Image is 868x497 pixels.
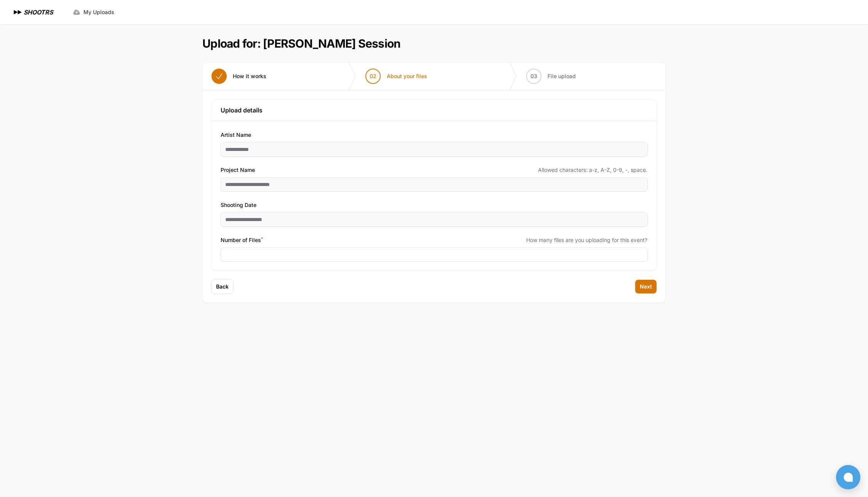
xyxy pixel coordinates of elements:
[202,63,275,90] button: How it works
[640,283,652,290] span: Next
[635,280,657,293] button: Next
[526,236,647,244] span: How many files are you uploading for this event?
[517,63,585,90] button: 03 File upload
[356,63,436,90] button: 02 About your files
[836,465,860,489] button: Open chat window
[216,283,229,290] span: Back
[233,72,266,80] span: How it works
[68,5,119,19] a: My Uploads
[538,166,647,174] span: Allowed characters: a-z, A-Z, 0-9, -, space.
[370,72,376,80] span: 02
[548,72,576,80] span: File upload
[221,165,255,175] span: Project Name
[221,130,251,139] span: Artist Name
[221,200,256,210] span: Shooting Date
[530,72,537,80] span: 03
[83,8,114,16] span: My Uploads
[202,37,400,50] h1: Upload for: [PERSON_NAME] Session
[387,72,427,80] span: About your files
[211,280,233,293] button: Back
[221,236,263,245] span: Number of Files
[221,106,647,115] h3: Upload details
[12,8,24,17] img: SHOOTRS
[12,8,53,17] a: SHOOTRS SHOOTRS
[24,8,53,17] h1: SHOOTRS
